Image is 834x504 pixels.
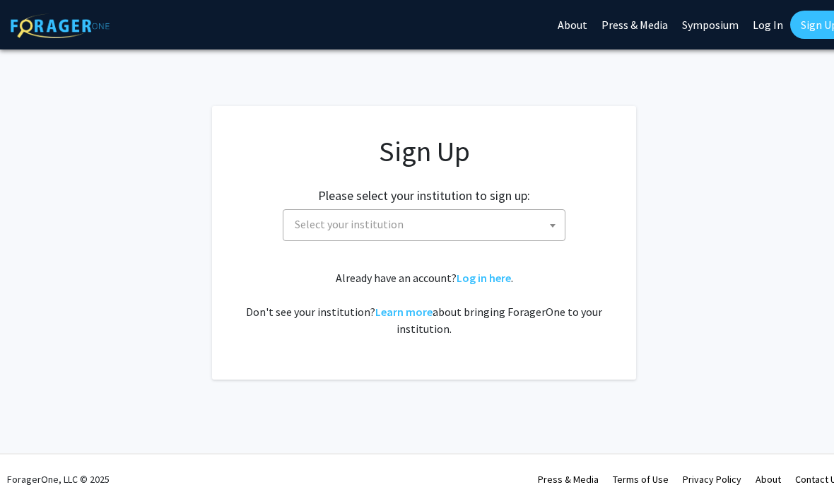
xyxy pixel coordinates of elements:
[756,473,781,486] a: About
[283,209,565,241] span: Select your institution
[375,305,433,319] a: Learn more about bringing ForagerOne to your institution
[11,13,110,38] img: ForagerOne Logo
[240,269,608,337] div: Already have an account? . Don't see your institution? about bringing ForagerOne to your institut...
[457,271,511,285] a: Log in here
[318,188,530,204] h2: Please select your institution to sign up:
[7,455,110,504] div: ForagerOne, LLC © 2025
[613,473,669,486] a: Terms of Use
[538,473,599,486] a: Press & Media
[295,217,404,231] span: Select your institution
[240,134,608,168] h1: Sign Up
[683,473,741,486] a: Privacy Policy
[289,210,565,239] span: Select your institution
